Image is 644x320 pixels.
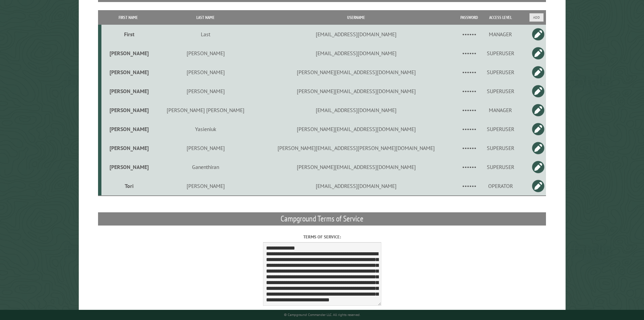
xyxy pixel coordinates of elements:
td: [PERSON_NAME][EMAIL_ADDRESS][DOMAIN_NAME] [256,82,456,101]
th: Last Name [156,10,256,25]
td: First [101,25,156,44]
td: [PERSON_NAME] [101,82,156,101]
td: [EMAIL_ADDRESS][DOMAIN_NAME] [256,44,456,63]
td: [PERSON_NAME] [156,138,256,157]
td: Last [156,25,256,44]
td: •••••• [456,138,482,157]
td: •••••• [456,82,482,101]
div: OPERATOR [483,183,518,189]
div: SUPERUSER [483,88,518,94]
td: [PERSON_NAME][EMAIL_ADDRESS][DOMAIN_NAME] [256,120,456,138]
td: [EMAIL_ADDRESS][DOMAIN_NAME] [256,101,456,120]
td: [PERSON_NAME] [PERSON_NAME] [156,101,256,120]
td: [PERSON_NAME] [156,176,256,196]
td: •••••• [456,176,482,196]
div: SUPERUSER [483,50,518,57]
td: [PERSON_NAME] [101,63,156,82]
td: [EMAIL_ADDRESS][DOMAIN_NAME] [256,25,456,44]
div: SUPERUSER [483,69,518,76]
th: Username [256,10,456,25]
td: [PERSON_NAME] [156,82,256,101]
div: MANAGER [483,107,518,113]
td: •••••• [456,25,482,44]
td: •••••• [456,101,482,120]
th: Access Level [482,10,519,25]
td: [PERSON_NAME] [156,44,256,63]
td: [PERSON_NAME][EMAIL_ADDRESS][PERSON_NAME][DOMAIN_NAME] [256,138,456,157]
h2: Campground Terms of Service [98,212,546,225]
td: [PERSON_NAME] [101,120,156,138]
td: Yasieniuk [156,120,256,138]
th: Password [456,10,482,25]
div: SUPERUSER [483,164,518,170]
td: •••••• [456,120,482,138]
td: [EMAIL_ADDRESS][DOMAIN_NAME] [256,176,456,196]
td: [PERSON_NAME] [101,138,156,157]
td: [PERSON_NAME] [156,63,256,82]
button: Add [529,13,544,22]
td: •••••• [456,157,482,176]
td: Ganenthiran [156,157,256,176]
td: [PERSON_NAME][EMAIL_ADDRESS][DOMAIN_NAME] [256,157,456,176]
div: MANAGER [483,31,518,38]
td: [PERSON_NAME] [101,44,156,63]
td: [PERSON_NAME] [101,101,156,120]
td: Tori [101,176,156,196]
td: [PERSON_NAME][EMAIL_ADDRESS][DOMAIN_NAME] [256,63,456,82]
label: Terms of service: [98,234,546,240]
td: [PERSON_NAME] [101,157,156,176]
td: •••••• [456,63,482,82]
small: © Campground Commander LLC. All rights reserved. [284,313,360,317]
div: SUPERUSER [483,145,518,151]
div: SUPERUSER [483,126,518,132]
td: •••••• [456,44,482,63]
th: First Name [101,10,156,25]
